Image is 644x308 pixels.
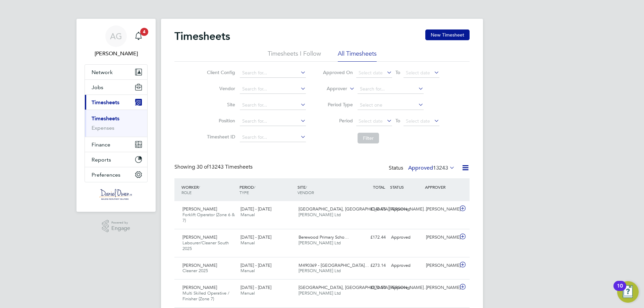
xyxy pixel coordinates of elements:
span: [PERSON_NAME] [182,206,217,212]
a: Go to home page [85,189,148,200]
button: Filter [358,133,379,143]
button: Reports [85,152,147,167]
div: Status [389,164,456,173]
span: / [199,184,200,190]
div: APPROVER [423,181,458,193]
span: [DATE] - [DATE] [240,234,271,240]
label: Approved [408,165,455,171]
input: Search for... [240,101,306,110]
div: Approved [388,260,423,271]
a: Powered byEngage [102,220,130,233]
div: £346.05 [354,204,388,215]
span: Powered by [111,220,130,226]
div: [PERSON_NAME] [423,260,458,271]
span: Preferences [92,172,120,178]
button: Open Resource Center, 10 new notifications [617,281,639,303]
div: [PERSON_NAME] [423,232,458,243]
span: 13243 Timesheets [197,164,253,170]
span: [PERSON_NAME] [182,262,217,268]
span: Select date [359,118,383,124]
span: VENDOR [298,190,314,195]
span: [GEOGRAPHIC_DATA], [GEOGRAPHIC_DATA][PERSON_NAME]… [299,206,428,212]
div: £172.44 [354,232,388,243]
div: STATUS [388,181,423,193]
div: Approved [388,282,423,293]
button: Finance [85,137,147,152]
span: Manual [240,268,255,273]
div: £874.50 [354,282,388,293]
div: [PERSON_NAME] [423,204,458,215]
span: Select date [359,70,383,76]
label: Timesheet ID [205,134,235,140]
input: Search for... [358,84,424,94]
div: [PERSON_NAME] [423,282,458,293]
span: Amy Garcia [85,50,148,58]
span: 13243 [433,165,448,171]
span: [DATE] - [DATE] [240,285,271,290]
button: Timesheets [85,95,147,110]
span: Timesheets [92,99,119,106]
span: TOTAL [373,184,385,190]
span: / [254,184,255,190]
span: Jobs [92,84,103,90]
span: Labourer/Cleaner South 2025 [182,240,229,251]
span: [PERSON_NAME] Ltd [299,290,341,296]
span: To [393,116,402,125]
div: SITE [296,181,354,198]
li: Timesheets I Follow [268,50,321,62]
div: Approved [388,204,423,215]
div: WORKER [180,181,238,198]
span: [PERSON_NAME] Ltd [299,212,341,218]
span: [GEOGRAPHIC_DATA], [GEOGRAPHIC_DATA][PERSON_NAME]… [299,285,428,290]
span: AG [110,32,122,41]
span: / [306,184,307,190]
label: Approved On [323,69,353,75]
input: Select one [358,101,424,110]
a: Expenses [92,125,114,131]
a: AG[PERSON_NAME] [85,25,148,58]
span: Manual [240,290,255,296]
label: Site [205,102,235,108]
h2: Timesheets [174,29,230,43]
span: Engage [111,226,130,231]
div: £273.14 [354,260,388,271]
button: Jobs [85,80,147,95]
span: Berewood Primary Scho… [299,234,349,240]
button: Network [85,65,147,79]
div: Timesheets [85,110,147,137]
span: Manual [240,212,255,218]
span: Manual [240,240,255,246]
label: Position [205,118,235,124]
span: [DATE] - [DATE] [240,206,271,212]
label: Client Config [205,69,235,75]
span: [PERSON_NAME] Ltd [299,268,341,273]
span: Cleaner 2025 [182,268,208,273]
label: Period Type [323,102,353,108]
span: Forklift Operator (Zone 6 & 7) [182,212,235,223]
input: Search for... [240,84,306,94]
span: [PERSON_NAME] Ltd [299,240,341,246]
label: Vendor [205,85,235,91]
span: Multi Skilled Operative / Finisher (Zone 7) [182,290,229,302]
div: Showing [174,164,254,171]
div: PERIOD [238,181,296,198]
input: Search for... [240,68,306,78]
span: M490369 - [GEOGRAPHIC_DATA]… [299,262,369,268]
span: Finance [92,141,110,148]
a: Timesheets [92,115,119,122]
nav: Main navigation [76,19,156,212]
span: ROLE [181,190,192,195]
span: Select date [406,118,430,124]
a: 4 [132,25,145,47]
li: All Timesheets [338,50,377,62]
button: Preferences [85,167,147,182]
span: TYPE [239,190,249,195]
input: Search for... [240,133,306,142]
span: 30 of [197,164,209,170]
span: Network [92,69,113,75]
span: Reports [92,157,111,163]
div: Approved [388,232,423,243]
span: [DATE] - [DATE] [240,262,271,268]
span: Select date [406,70,430,76]
button: New Timesheet [425,29,470,40]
